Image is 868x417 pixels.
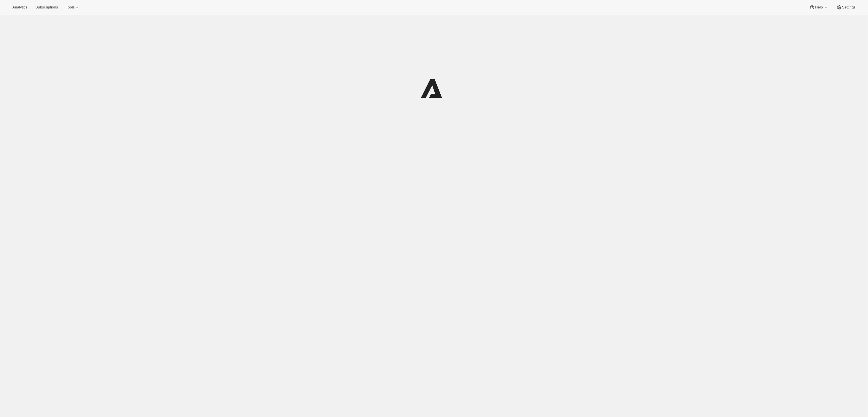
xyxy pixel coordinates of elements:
span: Settings [842,5,856,10]
span: Help [815,5,823,10]
span: Subscriptions [35,5,58,10]
span: Tools [66,5,75,10]
button: Tools [62,3,84,11]
button: Analytics [9,3,31,11]
button: Help [806,3,832,11]
button: Settings [833,3,859,11]
button: Subscriptions [32,3,61,11]
span: Analytics [12,5,27,10]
